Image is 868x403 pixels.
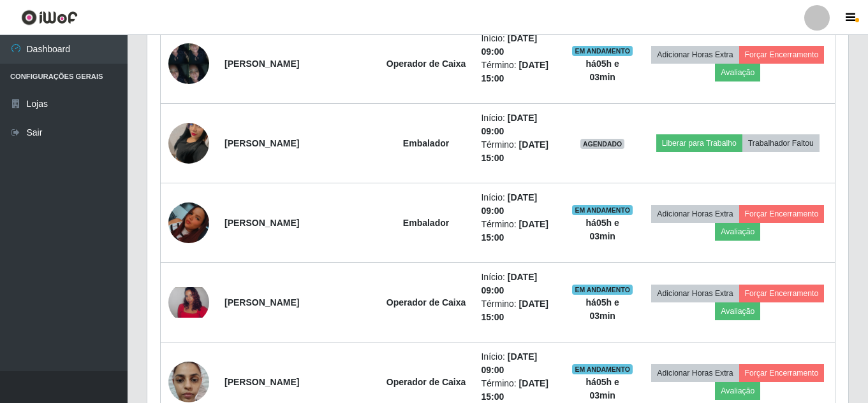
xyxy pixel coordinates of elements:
img: CoreUI Logo [21,10,78,25]
time: [DATE] 09:00 [481,351,537,375]
button: Forçar Encerramento [739,205,825,223]
strong: há 05 h e 03 min [586,59,619,82]
button: Avaliação [715,302,760,320]
button: Adicionar Horas Extra [651,46,739,64]
button: Avaliação [715,64,760,81]
strong: Operador de Caixa [386,297,466,308]
button: Liberar para Trabalho [656,134,742,152]
strong: Embalador [403,138,449,148]
li: Término: [481,218,556,244]
li: Término: [481,59,556,85]
strong: há 05 h e 03 min [586,377,619,400]
span: EM ANDAMENTO [572,46,633,56]
span: EM ANDAMENTO [572,205,633,215]
li: Início: [481,271,556,297]
time: [DATE] 09:00 [481,113,537,136]
li: Início: [481,111,556,138]
time: [DATE] 09:00 [481,192,537,216]
button: Avaliação [715,382,760,400]
time: [DATE] 09:00 [481,272,537,295]
li: Início: [481,350,556,377]
button: Trabalhador Faltou [742,134,820,152]
span: EM ANDAMENTO [572,285,633,295]
strong: [PERSON_NAME] [224,377,299,387]
button: Forçar Encerramento [739,364,825,382]
strong: Operador de Caixa [386,59,466,69]
li: Término: [481,297,556,324]
li: Início: [481,32,556,59]
span: AGENDADO [580,139,625,149]
button: Adicionar Horas Extra [651,285,739,302]
strong: há 05 h e 03 min [586,218,619,241]
button: Adicionar Horas Extra [651,364,739,382]
strong: há 05 h e 03 min [586,297,619,321]
img: 1754847204273.jpeg [168,36,209,90]
li: Término: [481,138,556,165]
span: EM ANDAMENTO [572,364,633,374]
button: Forçar Encerramento [739,46,825,64]
img: 1753810548445.jpeg [168,107,209,180]
li: Início: [481,191,556,218]
button: Avaliação [715,223,760,241]
strong: Operador de Caixa [386,377,466,387]
img: 1753753333506.jpeg [168,287,209,318]
strong: [PERSON_NAME] [224,297,299,308]
strong: Embalador [403,218,449,228]
img: 1755629158210.jpeg [168,202,209,243]
strong: [PERSON_NAME] [224,138,299,148]
strong: [PERSON_NAME] [224,59,299,69]
strong: [PERSON_NAME] [224,218,299,228]
button: Adicionar Horas Extra [651,205,739,223]
button: Forçar Encerramento [739,285,825,302]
